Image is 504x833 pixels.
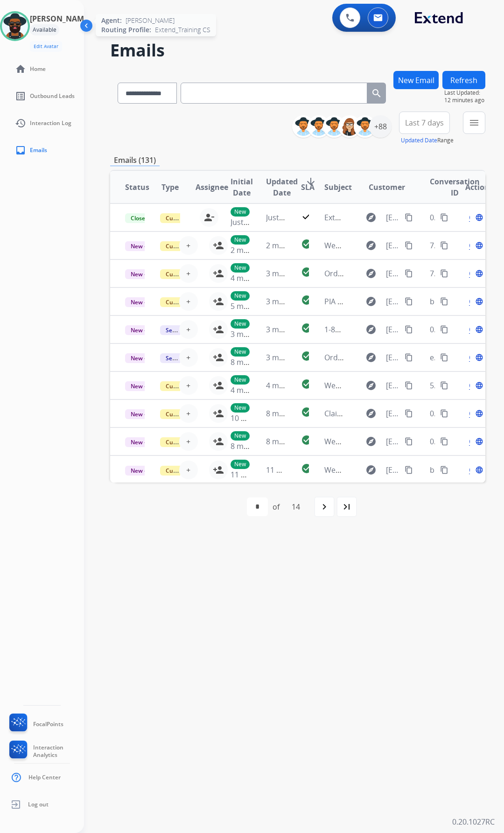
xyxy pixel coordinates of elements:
[301,210,312,222] mat-icon: check
[213,352,224,363] mat-icon: person_add
[7,714,63,735] a: FocalPoints
[386,380,400,391] span: [EMAIL_ADDRESS][DOMAIN_NAME]
[386,268,400,279] span: [EMAIL_ADDRESS][DOMAIN_NAME]
[365,212,377,223] mat-icon: explore
[155,25,210,35] span: Extend_Training CS
[440,381,448,390] mat-icon: content_copy
[301,463,312,474] mat-icon: check_circle
[324,408,375,419] span: Claim Pictures
[125,353,168,363] span: New - Initial
[213,296,224,307] mat-icon: person_add
[186,296,190,307] span: +
[231,460,250,469] p: New
[301,322,312,334] mat-icon: check_circle
[405,241,413,250] mat-icon: content_copy
[30,147,47,154] span: Emails
[469,240,488,251] span: Open
[231,385,280,395] span: 4 minutes ago
[324,212,416,223] span: Extend Customer Support
[475,241,483,250] mat-icon: language
[301,406,312,418] mat-icon: check_circle
[160,297,221,307] span: Customer Support
[324,296,448,307] span: PIA [US_STATE] Education Schedule
[231,301,280,311] span: 5 minutes ago
[475,269,483,278] mat-icon: language
[365,408,377,419] mat-icon: explore
[231,263,250,273] p: New
[110,154,160,166] p: Emails (131)
[475,353,483,362] mat-icon: language
[30,119,71,127] span: Interaction Log
[469,380,488,391] span: Open
[266,352,316,363] span: 3 minutes ago
[405,269,413,278] mat-icon: content_copy
[444,97,485,104] span: 12 minutes ago
[365,296,377,307] mat-icon: explore
[440,297,448,306] mat-icon: content_copy
[301,294,312,306] mat-icon: check_circle
[186,464,190,476] span: +
[405,381,413,390] mat-icon: content_copy
[324,268,373,279] span: Order #23307
[231,347,250,357] p: New
[324,324,454,335] span: 1-8301004687 [PERSON_NAME] Claim
[386,240,400,251] span: [EMAIL_ADDRESS][DOMAIN_NAME]
[405,213,413,222] mat-icon: content_copy
[231,469,285,480] span: 11 minutes ago
[231,291,250,301] p: New
[161,182,179,193] span: Type
[386,212,400,223] span: [EMAIL_ADDRESS][DOMAIN_NAME]
[365,268,377,279] mat-icon: explore
[365,464,377,476] mat-icon: explore
[213,268,224,279] mat-icon: person_add
[186,380,190,391] span: +
[369,115,392,138] div: +88
[125,182,149,193] span: Status
[324,182,352,193] span: Subject
[179,404,198,423] button: +
[386,464,400,476] span: [EMAIL_ADDRESS][DOMAIN_NAME]
[160,409,221,419] span: Customer Support
[179,348,198,367] button: +
[273,501,280,512] div: of
[469,408,488,419] span: Open
[33,721,63,728] span: FocalPoints
[30,92,75,100] span: Outbound Leads
[160,437,221,447] span: Customer Support
[231,375,250,385] p: New
[301,266,312,278] mat-icon: check_circle
[405,121,444,125] span: Last 7 days
[213,408,224,419] mat-icon: person_add
[475,409,483,418] mat-icon: language
[266,408,316,419] span: 8 minutes ago
[475,325,483,334] mat-icon: language
[179,461,198,479] button: +
[266,212,296,223] span: Just now
[179,264,198,283] button: +
[30,65,46,73] span: Home
[301,182,315,193] span: SLA
[301,350,312,362] mat-icon: check_circle
[186,268,190,279] span: +
[469,464,488,476] span: Open
[386,408,400,419] span: [EMAIL_ADDRESS][DOMAIN_NAME]
[266,324,316,335] span: 3 minutes ago
[160,241,221,251] span: Customer Support
[231,217,260,227] span: Just now
[365,324,377,335] mat-icon: explore
[386,352,400,363] span: [EMAIL_ADDRESS][DOMAIN_NAME]
[393,71,439,89] button: New Email
[284,497,308,516] div: 14
[452,816,495,827] p: 0.20.1027RC
[125,381,168,391] span: New - Initial
[386,296,400,307] span: [EMAIL_ADDRESS][DOMAIN_NAME]
[110,41,482,60] h2: Emails
[440,466,448,474] mat-icon: content_copy
[28,801,49,808] span: Log out
[15,63,26,75] mat-icon: home
[101,16,122,25] span: Agent:
[160,381,221,391] span: Customer Support
[405,466,413,474] mat-icon: content_copy
[469,296,488,307] span: Open
[266,436,316,447] span: 8 minutes ago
